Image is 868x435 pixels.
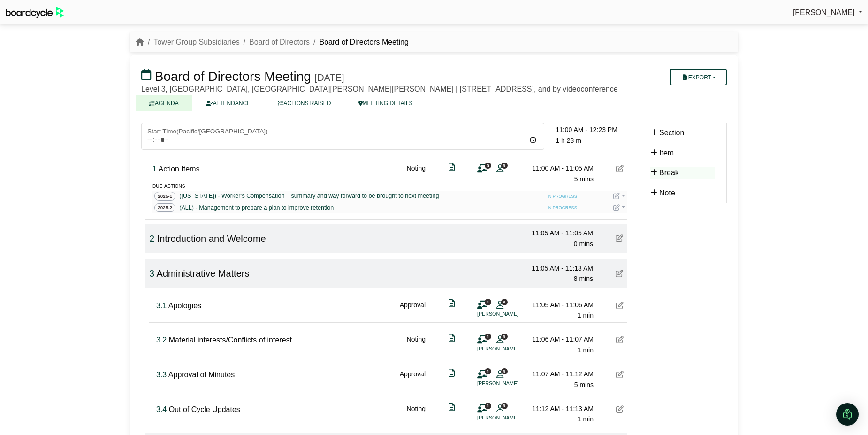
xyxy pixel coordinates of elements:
span: Note [659,189,675,197]
li: Board of Directors Meeting [310,36,409,48]
span: Introduction and Welcome [157,233,266,244]
span: IN PROGRESS [544,204,580,212]
a: (ALL) - Management to prepare a plan to improve retention [177,203,335,212]
span: 1 h 23 m [556,137,581,144]
span: Click to fine tune number [156,371,167,379]
div: 11:00 AM - 11:05 AM [528,163,594,173]
div: Approval [400,300,426,321]
span: 1 min [578,346,594,354]
span: Board of Directors Meeting [155,69,311,84]
span: Section [659,129,684,137]
span: Click to fine tune number [152,165,157,173]
div: Noting [407,334,426,355]
span: 9 [501,163,508,169]
span: Click to fine tune number [149,233,154,244]
span: 1 [485,299,491,305]
img: BoardcycleBlackGreen-aaafeed430059cb809a45853b8cf6d952af9d84e6e89e1f1685b34bfd5cb7d64.svg [6,7,64,18]
span: Level 3, [GEOGRAPHIC_DATA], [GEOGRAPHIC_DATA][PERSON_NAME][PERSON_NAME] | [STREET_ADDRESS], and b... [141,85,618,93]
span: Click to fine tune number [149,268,154,279]
span: 1 min [578,415,594,423]
div: due actions [152,180,627,191]
span: 0 [485,163,491,169]
span: Click to fine tune number [156,336,167,344]
div: 11:05 AM - 11:13 AM [527,263,593,273]
span: 5 mins [574,175,594,183]
span: 1 min [578,311,594,319]
span: Click to fine tune number [156,405,167,413]
div: 11:05 AM - 11:06 AM [528,300,594,310]
div: 11:12 AM - 11:13 AM [528,404,594,414]
span: 1 [485,368,491,374]
span: 5 mins [574,381,594,388]
span: 1 [485,403,491,409]
span: Approval of Minutes [168,371,235,379]
div: Noting [407,163,426,184]
a: [PERSON_NAME] [793,7,862,19]
a: MEETING DETAILS [345,95,426,111]
span: Click to fine tune number [156,302,167,310]
span: 1 [485,334,491,340]
div: 11:06 AM - 11:07 AM [528,334,594,344]
li: [PERSON_NAME] [477,414,548,422]
a: ATTENDANCE [192,95,264,111]
a: ACTIONS RAISED [264,95,344,111]
div: Open Intercom Messenger [836,403,859,426]
button: Export [670,69,727,85]
span: Administrative Matters [157,268,250,279]
span: 9 [501,334,508,340]
span: Out of Cycle Updates [169,405,240,413]
span: Break [659,169,679,177]
span: 9 [501,368,508,374]
span: [PERSON_NAME] [793,8,855,16]
span: Action Items [158,165,199,173]
a: Board of Directors [249,38,310,46]
li: [PERSON_NAME] [477,310,548,318]
div: 11:07 AM - 11:12 AM [528,369,594,379]
div: [DATE] [315,72,344,83]
span: Apologies [168,302,201,310]
div: 11:00 AM - 12:23 PM [556,124,627,135]
a: Tower Group Subsidiaries [153,38,239,46]
a: AGENDA [136,95,192,111]
span: Item [659,149,674,157]
span: 8 mins [574,275,593,282]
nav: breadcrumb [136,36,409,48]
span: 9 [501,299,508,305]
li: [PERSON_NAME] [477,380,548,388]
span: Material interests/Conflicts of interest [169,336,292,344]
span: 2025-2 [154,203,175,212]
div: Approval [400,369,426,390]
span: 0 mins [574,240,593,248]
div: 11:05 AM - 11:05 AM [527,228,593,238]
li: [PERSON_NAME] [477,345,548,353]
a: ([US_STATE]) - Worker’s Compensation – summary and way forward to be brought to next meeting [177,191,441,201]
div: Noting [407,404,426,425]
span: IN PROGRESS [544,193,580,201]
span: 2025-1 [154,192,175,201]
span: 9 [501,403,508,409]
